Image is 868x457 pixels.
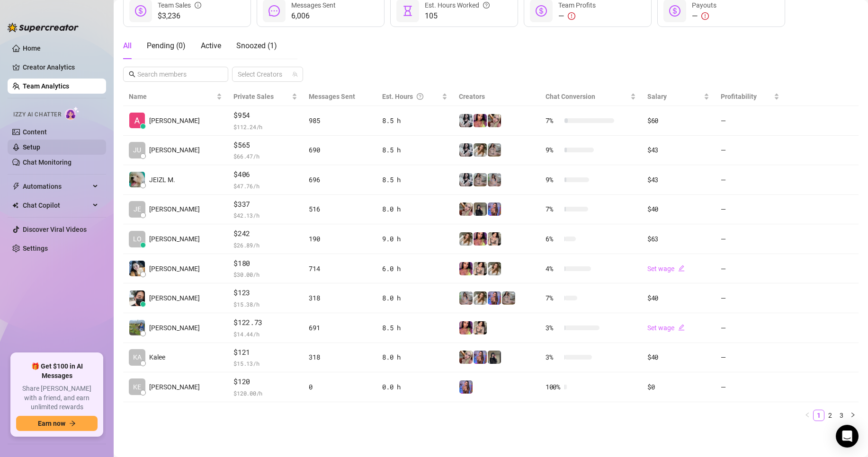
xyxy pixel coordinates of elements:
span: 4 % [546,264,561,274]
span: Name [129,91,215,102]
img: GODDESS [459,262,473,275]
span: [PERSON_NAME] [149,145,200,155]
a: Home [23,44,41,52]
img: logo-BBDzfeDw.svg [8,23,79,32]
span: $242 [233,228,297,239]
img: Jenna [474,262,487,275]
div: 696 [309,175,371,185]
span: $954 [233,110,297,121]
span: 3 % [546,323,561,333]
span: question-circle [417,91,423,102]
button: left [802,410,813,421]
span: $406 [233,169,297,180]
span: edit [678,265,685,272]
a: Creator Analytics [23,60,98,75]
img: Ava [459,380,473,394]
span: $ 15.13 /h [233,359,297,368]
span: JU [133,145,141,155]
img: Paige [474,143,487,157]
a: 2 [825,410,835,421]
span: 105 [425,10,490,22]
img: Alexicon Ortiag… [129,113,145,128]
div: 8.5 h [382,115,447,126]
a: Set wageedit [647,265,685,272]
div: 318 [309,293,371,303]
div: 0 [309,382,371,392]
span: [PERSON_NAME] [149,264,200,274]
span: JE [134,204,141,214]
img: GODDESS [474,114,487,127]
span: thunderbolt [12,183,20,190]
div: 8.0 h [382,352,447,362]
span: KA [133,352,142,362]
div: $40 [647,293,709,303]
span: right [850,412,856,418]
span: left [805,412,810,418]
div: $63 [647,234,709,244]
span: 9 % [546,145,561,155]
span: $3,236 [158,10,201,22]
span: Automations [23,179,90,194]
img: Sheina Gorricet… [129,261,145,276]
span: LO [133,234,142,244]
span: message [268,5,280,17]
span: [PERSON_NAME] [149,234,200,244]
td: — [715,254,785,284]
div: $43 [647,175,709,185]
img: Sadie [459,114,473,127]
span: Team Profits [558,1,596,9]
img: john kenneth sa… [129,290,145,306]
span: search [129,71,135,78]
td: — [715,106,785,136]
span: 7 % [546,204,561,214]
td: — [715,372,785,402]
img: Anna [474,202,487,216]
span: 3 % [546,352,561,362]
span: Kalee [149,352,165,362]
a: Setup [23,143,40,151]
span: [PERSON_NAME] [149,204,200,214]
img: Paige [488,262,501,275]
div: Open Intercom Messenger [836,425,859,448]
div: $0 [647,382,709,392]
img: Daisy [474,173,487,186]
input: Search members [137,69,215,79]
img: Ava [488,291,501,305]
span: $120 [233,376,297,387]
span: Private Sales [233,93,274,100]
span: $ 47.76 /h [233,181,297,191]
img: Daisy [488,173,501,186]
span: [PERSON_NAME] [149,293,200,303]
img: Anna [459,202,473,216]
span: 7 % [546,293,561,303]
span: 🎁 Get $100 in AI Messages [16,362,98,380]
span: $121 [233,347,297,358]
span: $180 [233,258,297,269]
span: [PERSON_NAME] [149,323,200,333]
span: Messages Sent [291,1,336,9]
img: Anna [459,351,473,364]
img: GODDESS [474,232,487,246]
span: Active [201,41,221,50]
li: 2 [824,410,836,421]
td: — [715,165,785,195]
li: Next Page [847,410,859,421]
span: Payouts [692,1,716,9]
a: 3 [836,410,847,421]
div: 6.0 h [382,264,447,274]
span: exclamation-circle [701,12,709,20]
span: $ 42.13 /h [233,211,297,220]
span: $ 120.00 /h [233,388,297,398]
span: KE [133,382,141,392]
a: Content [23,128,47,136]
span: Share [PERSON_NAME] with a friend, and earn unlimited rewards [16,384,98,412]
span: $ 14.44 /h [233,329,297,339]
span: dollar-circle [536,5,547,17]
img: Daisy [459,291,473,305]
img: Anna [488,114,501,127]
span: $ 30.00 /h [233,270,297,279]
div: 9.0 h [382,234,447,244]
div: — [692,10,716,22]
span: Chat Conversion [546,93,595,100]
div: Est. Hours [382,91,440,102]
